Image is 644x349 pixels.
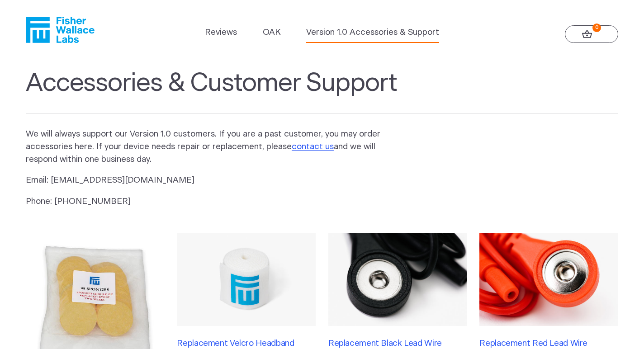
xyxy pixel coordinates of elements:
[565,25,618,43] a: 0
[328,339,467,349] h3: Replacement Black Lead Wire
[26,17,95,43] a: Fisher Wallace
[592,24,601,32] strong: 0
[479,233,618,325] img: Replacement Red Lead Wire
[479,339,618,349] h3: Replacement Red Lead Wire
[328,233,467,325] img: Replacement Black Lead Wire
[205,26,237,39] a: Reviews
[263,26,281,39] a: OAK
[177,233,316,325] img: Replacement Velcro Headband
[26,195,395,208] p: Phone: [PHONE_NUMBER]
[26,174,395,187] p: Email: [EMAIL_ADDRESS][DOMAIN_NAME]
[177,339,316,349] h3: Replacement Velcro Headband
[292,142,334,151] a: contact us
[26,128,395,166] p: We will always support our Version 1.0 customers. If you are a past customer, you may order acces...
[26,68,618,113] h1: Accessories & Customer Support
[306,26,439,39] a: Version 1.0 Accessories & Support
